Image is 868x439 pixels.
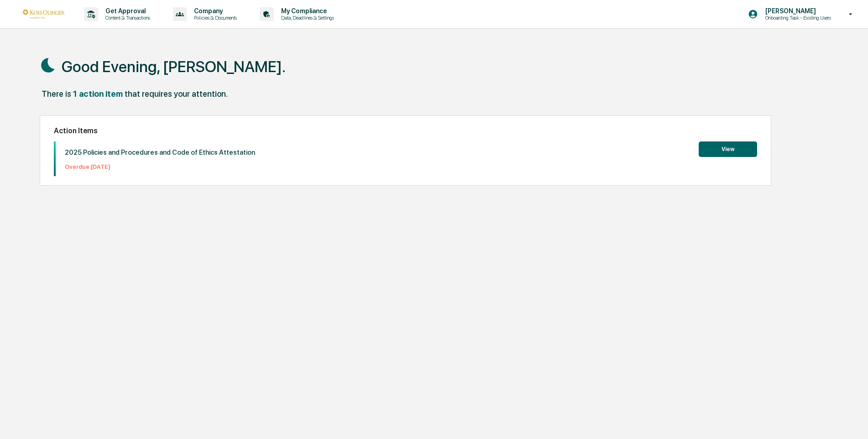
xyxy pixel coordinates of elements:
[62,57,286,76] h1: Good Evening, [PERSON_NAME].
[42,89,71,99] div: There is
[758,15,836,21] p: Onboarding Task - Existing Users
[125,89,228,99] div: that requires your attention.
[758,7,836,15] p: [PERSON_NAME]
[65,163,255,170] p: Overdue: [DATE]
[187,7,241,15] p: Company
[54,126,757,135] h2: Action Items
[699,144,757,153] a: View
[98,7,155,15] p: Get Approval
[73,89,123,99] div: 1 action item
[22,10,66,18] img: logo
[274,7,339,15] p: My Compliance
[274,15,339,21] p: Data, Deadlines & Settings
[699,141,757,157] button: View
[187,15,241,21] p: Policies & Documents
[65,148,255,157] p: 2025 Policies and Procedures and Code of Ethics Attestation
[98,15,155,21] p: Content & Transactions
